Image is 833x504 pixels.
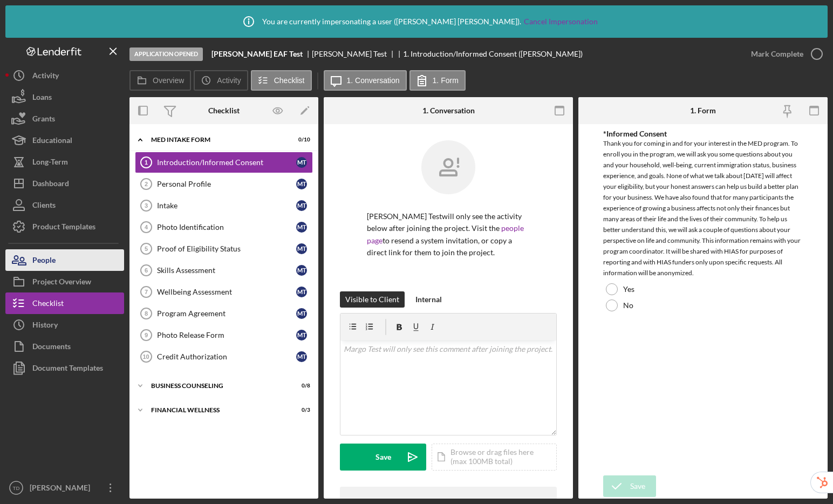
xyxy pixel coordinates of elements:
div: Documents [32,336,71,360]
div: Photo Release Form [157,331,296,339]
div: [PERSON_NAME] [27,477,97,501]
div: Introduction/Informed Consent [157,158,296,167]
label: Checklist [274,76,305,85]
button: History [5,314,124,336]
a: 3IntakeMT [135,195,313,216]
div: M T [296,157,307,168]
div: M T [296,351,307,362]
div: *Informed Consent [603,130,803,138]
div: Checklist [208,106,240,115]
tspan: 6 [145,267,148,274]
button: Documents [5,336,124,357]
a: Cancel Impersonation [524,17,598,26]
button: 1. Conversation [324,70,407,91]
div: Thank you for coming in and for your interest in the MED program. To enroll you in the program, w... [603,138,803,278]
button: Long-Term [5,151,124,173]
div: M T [296,287,307,297]
label: 1. Form [433,76,459,85]
a: Dashboard [5,173,124,194]
tspan: 1 [145,159,148,166]
button: Product Templates [5,216,124,237]
button: Save [603,475,656,497]
button: Activity [5,65,124,86]
label: 1. Conversation [347,76,400,85]
button: Document Templates [5,357,124,379]
tspan: 9 [145,332,148,338]
div: History [32,314,58,338]
div: Long-Term [32,151,68,175]
div: Product Templates [32,216,95,240]
div: Business Counseling [151,383,283,389]
a: 2Personal ProfileMT [135,173,313,195]
div: Loans [32,86,52,111]
button: Educational [5,130,124,151]
div: 1. Form [690,106,716,115]
tspan: 8 [145,310,148,317]
tspan: 7 [145,289,148,295]
a: 1Introduction/Informed ConsentMT [135,152,313,173]
div: 0 / 8 [291,383,310,389]
a: 9Photo Release FormMT [135,324,313,346]
button: People [5,249,124,271]
button: Internal [410,291,447,308]
a: Checklist [5,292,124,314]
div: MED Intake Form [151,137,283,143]
div: Save [630,475,645,497]
label: No [623,301,633,310]
a: Loans [5,86,124,108]
a: 10Credit AuthorizationMT [135,346,313,367]
div: Clients [32,194,56,219]
a: 5Proof of Eligibility StatusMT [135,238,313,260]
div: Educational [32,130,72,154]
label: Overview [153,76,184,85]
div: Grants [32,108,55,132]
div: M T [296,243,307,254]
div: 1. Conversation [422,106,475,115]
div: M T [296,200,307,211]
button: Clients [5,194,124,216]
div: Credit Authorization [157,352,296,361]
button: TD[PERSON_NAME] [5,477,124,499]
div: 1. Introduction/Informed Consent ([PERSON_NAME]) [403,50,583,58]
text: TD [13,485,20,491]
div: M T [296,265,307,276]
tspan: 4 [145,224,148,230]
tspan: 10 [142,353,149,360]
button: Checklist [251,70,312,91]
div: 0 / 3 [291,407,310,413]
button: Grants [5,108,124,130]
div: Photo Identification [157,223,296,231]
button: 1. Form [409,70,466,91]
button: Overview [129,70,191,91]
button: Activity [194,70,248,91]
div: Save [375,444,391,471]
a: 6Skills AssessmentMT [135,260,313,281]
b: [PERSON_NAME] EAF Test [211,50,303,58]
a: people page [367,223,524,244]
button: Mark Complete [740,43,828,65]
div: M T [296,179,307,189]
div: Activity [32,65,59,89]
a: Project Overview [5,271,124,292]
div: [PERSON_NAME] Test [312,50,396,58]
div: Application Opened [129,47,203,61]
div: Proof of Eligibility Status [157,244,296,253]
p: [PERSON_NAME] Test will only see the activity below after joining the project. Visit the to resen... [367,210,530,259]
div: M T [296,222,307,233]
div: M T [296,330,307,340]
div: Skills Assessment [157,266,296,275]
div: Checklist [32,292,64,317]
div: Dashboard [32,173,69,197]
div: Wellbeing Assessment [157,288,296,296]
div: Financial Wellness [151,407,283,413]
